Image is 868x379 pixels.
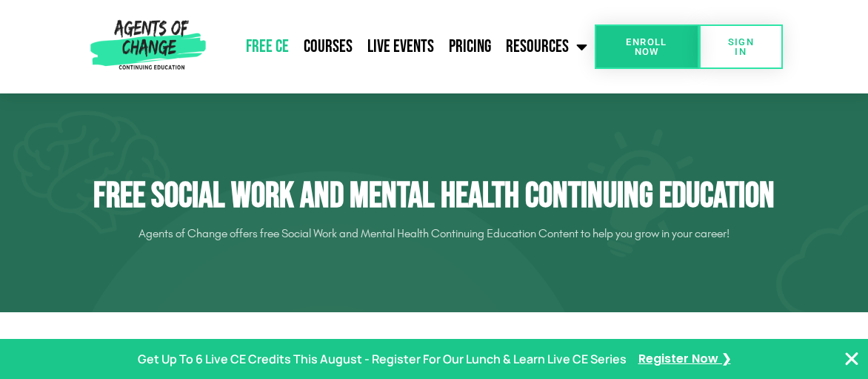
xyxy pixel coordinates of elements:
h1: Free Social Work and Mental Health Continuing Education [19,175,849,218]
span: SIGN IN [723,37,759,56]
a: Enroll Now [595,24,699,69]
a: Free CE [238,28,296,65]
a: Register Now ❯ [638,349,731,370]
button: Close Banner [843,350,861,368]
a: Live Events [360,28,441,65]
p: Get Up To 6 Live CE Credits This August - Register For Our Lunch & Learn Live CE Series [138,349,627,370]
a: SIGN IN [699,24,783,69]
span: Enroll Now [618,37,675,56]
a: Courses [296,28,360,65]
p: Agents of Change offers free Social Work and Mental Health Continuing Education Content to help y... [19,222,849,245]
a: Pricing [441,28,498,65]
nav: Menu [211,28,595,65]
a: Resources [498,28,595,65]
